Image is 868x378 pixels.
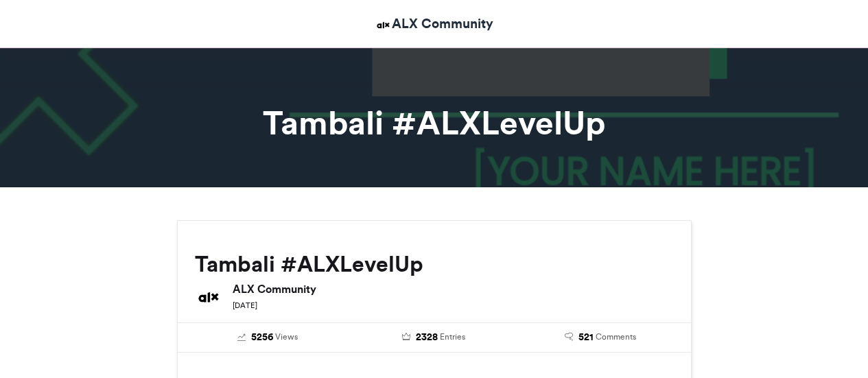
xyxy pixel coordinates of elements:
h2: Tambali #ALXLevelUp [195,252,674,276]
img: ALX Community [195,283,222,311]
a: 5256 Views [195,330,341,345]
span: Views [275,331,298,343]
small: [DATE] [233,300,257,310]
a: 521 Comments [528,330,674,345]
span: 521 [578,330,594,345]
a: ALX Community [375,14,493,34]
a: 2328 Entries [361,330,507,345]
span: Entries [440,331,465,343]
img: ALX Community [375,16,392,34]
h6: ALX Community [233,283,674,294]
span: 2328 [416,330,438,345]
span: 5256 [251,330,273,345]
span: Comments [596,331,636,343]
h1: Tambali #ALXLevelUp [54,106,815,139]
